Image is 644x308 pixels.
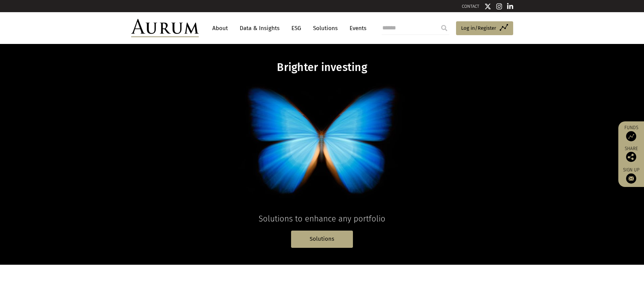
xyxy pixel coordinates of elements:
a: Solutions [291,231,353,248]
img: Twitter icon [484,3,491,10]
input: Submit [437,21,451,35]
a: Sign up [622,167,641,184]
a: Solutions [310,22,341,34]
a: Funds [622,125,641,141]
a: Data & Insights [236,22,283,34]
a: Log in/Register [456,21,513,35]
a: Events [346,22,366,34]
img: Aurum [131,19,199,37]
span: Log in/Register [461,24,496,32]
img: Access Funds [626,131,636,141]
a: About [209,22,231,34]
img: Sign up to our newsletter [626,173,636,184]
a: CONTACT [462,4,479,9]
h1: Brighter investing [192,61,453,74]
img: Linkedin icon [507,3,513,10]
span: Solutions to enhance any portfolio [259,214,385,223]
a: ESG [288,22,305,34]
img: Instagram icon [496,3,502,10]
img: Share this post [626,152,636,162]
div: Share [622,146,641,162]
